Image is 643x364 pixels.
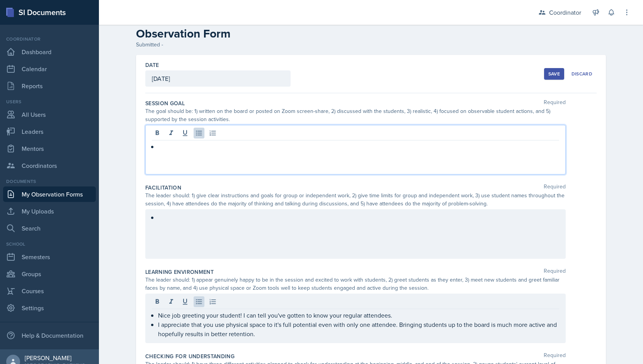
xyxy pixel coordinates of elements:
[3,124,96,139] a: Leaders
[3,44,96,60] a: Dashboard
[145,191,566,208] div: The leader should: 1) give clear instructions and goals for group or independent work, 2) give ti...
[25,354,93,362] div: [PERSON_NAME]
[544,352,566,360] span: Required
[145,352,235,360] label: Checking for Understanding
[3,220,96,236] a: Search
[3,300,96,316] a: Settings
[544,268,566,276] span: Required
[145,61,159,69] label: Date
[3,78,96,94] a: Reports
[158,311,559,320] p: Nice job greeting your student! I can tell you've gotten to know your regular attendees.
[3,158,96,173] a: Coordinators
[3,36,96,43] div: Coordinator
[145,184,181,191] label: Facilitation
[3,186,96,202] a: My Observation Forms
[3,61,96,77] a: Calendar
[3,107,96,122] a: All Users
[544,99,566,107] span: Required
[3,283,96,299] a: Courses
[3,98,96,105] div: Users
[3,141,96,156] a: Mentors
[145,268,214,276] label: Learning Environment
[145,107,566,123] div: The goal should be: 1) written on the board or posted on Zoom screen-share, 2) discussed with the...
[544,68,564,80] button: Save
[567,68,597,80] button: Discard
[3,266,96,282] a: Groups
[3,203,96,219] a: My Uploads
[145,276,566,292] div: The leader should: 1) appear genuinely happy to be in the session and excited to work with studen...
[3,328,96,343] div: Help & Documentation
[158,320,559,338] p: I appreciate that you use physical space to it's full potential even with only one attendee. Brin...
[3,241,96,248] div: School
[548,71,560,77] div: Save
[136,27,606,41] h2: Observation Form
[3,178,96,185] div: Documents
[544,184,566,191] span: Required
[549,8,581,17] div: Coordinator
[3,249,96,265] a: Semesters
[572,71,592,77] div: Discard
[145,99,185,107] label: Session Goal
[136,41,606,49] div: Submitted -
